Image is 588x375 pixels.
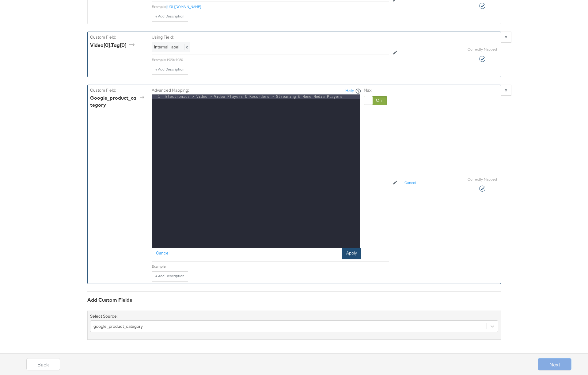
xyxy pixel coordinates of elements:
[26,358,60,370] button: Back
[152,57,166,62] div: Example:
[345,88,354,94] a: Help
[401,178,420,188] button: Cancel
[90,42,137,49] div: video[0].tag[0]
[87,297,501,304] div: Add Custom Fields
[152,87,189,93] label: Advanced Mapping:
[505,87,507,93] strong: x
[152,12,188,21] button: + Add Description
[152,248,174,259] button: Cancel
[364,87,387,93] label: Max:
[501,85,511,96] button: x
[468,177,497,182] label: Correctly Mapped
[152,271,188,281] button: + Add Description
[90,34,146,40] label: Custom Field:
[152,264,166,269] div: Example:
[166,57,389,62] div: 1920x1080
[93,323,143,329] div: google_product_category
[154,44,179,50] span: internal_label
[166,4,201,9] a: [URL][DOMAIN_NAME]
[468,47,497,52] label: Correctly Mapped
[505,34,507,40] strong: x
[342,248,361,259] button: Apply
[90,94,146,109] div: google_product_category
[90,87,146,93] label: Custom Field:
[152,4,166,9] div: Example:
[152,94,164,99] div: 1
[501,32,511,43] button: x
[152,65,188,75] button: + Add Description
[152,34,389,40] label: Using Field:
[90,313,118,319] label: Select Source:
[184,44,188,50] span: x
